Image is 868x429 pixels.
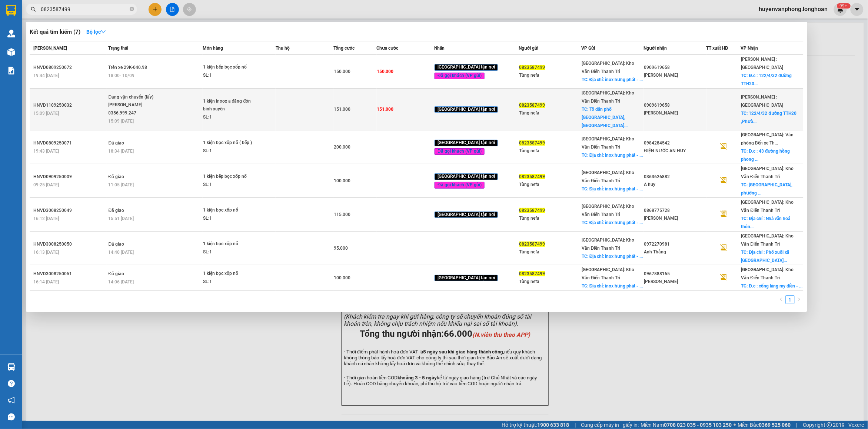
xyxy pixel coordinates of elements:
[109,208,124,213] span: Đã giao
[33,64,106,71] div: HNVD0809250072
[109,140,124,146] span: Đã giao
[644,278,706,286] div: [PERSON_NAME]
[519,71,581,79] div: Tùng nefa
[741,182,793,196] span: TC: [GEOGRAPHIC_DATA], phường ...
[786,295,795,304] li: 1
[109,216,134,221] span: 15:51 [DATE]
[7,67,15,74] img: solution-icon
[519,46,539,51] span: Người gửi
[582,90,634,104] span: [GEOGRAPHIC_DATA]: Kho Văn Điển Thanh Trì
[519,248,581,256] div: Tùng nefa
[435,148,485,155] span: Đã gọi khách (VP gửi)
[435,212,498,218] span: [GEOGRAPHIC_DATA] tận nơi
[333,46,355,51] span: Tổng cước
[109,65,147,70] span: Trên xe 29K-040.98
[33,149,59,154] span: 19:43 [DATE]
[203,240,259,248] div: 1 kiện bọc xốp nổ
[203,71,259,80] div: SL: 1
[582,153,643,158] span: TC: Địa chỉ: inox hưng phát - ...
[519,174,545,179] span: 0823587499
[334,178,350,183] span: 100.000
[109,279,134,285] span: 14:06 [DATE]
[795,295,804,304] li: Next Page
[203,113,259,122] div: SL: 1
[33,139,106,147] div: HNVD0809250071
[109,119,134,124] span: 15:09 [DATE]
[644,270,706,278] div: 0967888165
[334,144,350,150] span: 200.000
[519,103,545,108] span: 0823587499
[203,139,259,147] div: 1 kiện bọc xốp nổ ( bếp )
[109,101,164,117] div: [PERSON_NAME] 0356.999.247
[519,242,545,247] span: 0823587499
[334,69,350,74] span: 150.000
[741,250,789,263] span: TC: Địa chỉ : Phố xuôi xã [GEOGRAPHIC_DATA]...
[377,69,394,74] span: 150.000
[334,275,350,280] span: 100.000
[203,278,259,286] div: SL: 1
[276,46,290,51] span: Thu hộ
[109,73,135,78] span: 18:00 - 10/09
[582,186,643,192] span: TC: Địa chỉ: inox hưng phát - ...
[435,73,485,79] span: Đã gọi khách (VP gửi)
[519,65,545,70] span: 0823587499
[203,63,259,71] div: 1 kiện bếp bọc xốp nổ
[33,102,106,109] div: HNVD1109250032
[434,46,445,51] span: Nhãn
[795,295,804,304] button: right
[130,6,134,13] span: close-circle
[86,29,106,35] strong: Bộ lọc
[582,254,643,259] span: TC: Địa chỉ: inox hưng phát - ...
[741,216,791,229] span: TC: Địa chỉ : Nhà văn hoá thôn...
[7,30,15,37] img: warehouse-icon
[582,220,643,225] span: TC: Địa chỉ: inox hưng phát - ...
[644,147,706,155] div: ĐIỆN NƯỚC AN HUY
[31,7,36,12] span: search
[581,46,595,51] span: VP Gửi
[203,206,259,214] div: 1 kiện bọc xốp nổ
[130,7,134,11] span: close-circle
[203,46,223,51] span: Món hàng
[109,46,129,51] span: Trạng thái
[7,363,15,371] img: warehouse-icon
[435,182,485,189] span: Đã gọi khách (VP gửi)
[741,111,797,124] span: TC: 122/4/32 đường TTH20 ,Phườ...
[741,94,784,108] span: [PERSON_NAME] : [GEOGRAPHIC_DATA]
[7,48,15,56] img: warehouse-icon
[777,295,786,304] li: Previous Page
[644,207,706,214] div: 0868775728
[644,71,706,79] div: [PERSON_NAME]
[101,29,106,34] span: down
[203,97,259,113] div: 1 kiện inoox a đăng đón bình xuyên
[741,233,794,247] span: [GEOGRAPHIC_DATA]: Kho Văn Điển Thanh Trì
[203,270,259,278] div: 1 kiện bọc xốp nổ
[109,93,164,102] div: Đang vận chuyển (lấy)
[741,57,784,70] span: [PERSON_NAME] : [GEOGRAPHIC_DATA]
[519,147,581,155] div: Tùng nefa
[519,109,581,117] div: Tùng nefa
[334,246,348,251] span: 95.000
[519,278,581,286] div: Tùng nefa
[8,413,15,420] span: message
[519,208,545,213] span: 0823587499
[203,181,259,189] div: SL: 1
[786,296,794,304] a: 1
[109,174,124,179] span: Đã giao
[33,173,106,181] div: HNVD0909250009
[741,200,794,213] span: [GEOGRAPHIC_DATA]: Kho Văn Điển Thanh Trì
[644,248,706,256] div: Anh Thắng
[582,267,634,280] span: [GEOGRAPHIC_DATA]: Kho Văn Điển Thanh Trì
[33,46,67,51] span: [PERSON_NAME]
[582,107,628,128] span: TC: Tổ dân phố [GEOGRAPHIC_DATA],[GEOGRAPHIC_DATA]...
[741,283,803,289] span: TC: Đ.c : cổng làng my điền - ...
[644,102,706,109] div: 0909619658
[741,267,794,280] span: [GEOGRAPHIC_DATA]: Kho Văn Điển Thanh Trì
[203,173,259,181] div: 1 kiện bếp bọc xốp nổ
[33,182,59,187] span: 09:25 [DATE]
[582,77,643,82] span: TC: Địa chỉ: inox hưng phát - ...
[741,46,758,51] span: VP Nhận
[582,283,643,289] span: TC: Địa chỉ: inox hưng phát - ...
[33,73,59,78] span: 19:44 [DATE]
[203,147,259,155] div: SL: 1
[435,140,498,146] span: [GEOGRAPHIC_DATA] tận nơi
